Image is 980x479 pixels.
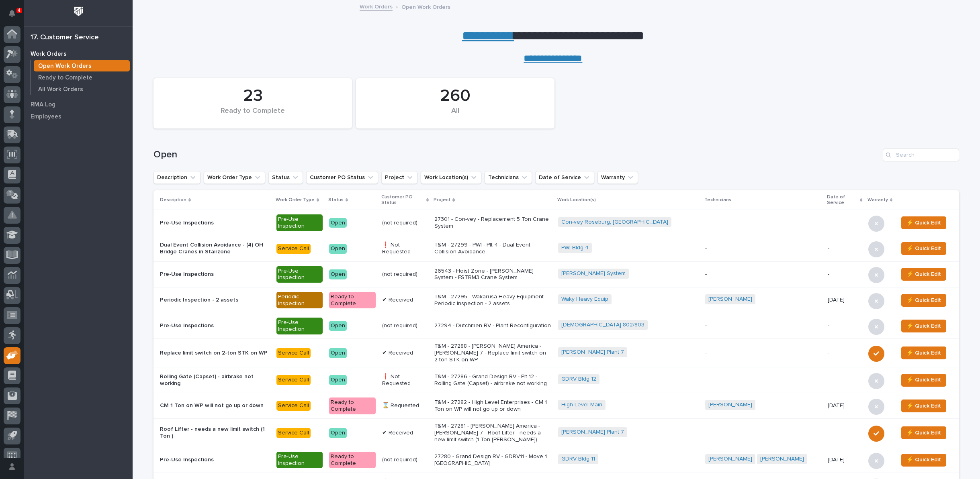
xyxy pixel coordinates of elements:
a: [PERSON_NAME] [708,402,752,408]
a: PWI Bldg 4 [561,245,589,251]
p: Pre-Use Inspections [160,271,270,278]
p: Employees [31,113,61,120]
p: - [828,271,862,278]
p: Periodic Inspection - 2 assets [160,297,270,304]
p: RMA Log [31,101,55,108]
button: ⚡ Quick Edit [901,426,946,439]
a: Work Orders [360,2,393,11]
a: High Level Main [561,402,602,408]
div: Open [329,218,347,228]
p: (not required) [382,457,428,463]
button: ⚡ Quick Edit [901,294,946,307]
tr: Dual Event Collision Avoidance - (4) OH Bridge Cranes in StairzoneService CallOpen❗ Not Requested... [153,236,959,261]
p: 27301 - Con-vey - Replacement 5 Ton Crane System [434,216,551,230]
tr: Roof Lifter - needs a new limit switch (1 Ton )Service CallOpen✔ ReceivedT&M - 27281 - [PERSON_NA... [153,419,959,447]
button: ⚡ Quick Edit [901,347,946,359]
div: Service Call [276,348,311,358]
button: ⚡ Quick Edit [901,400,946,412]
p: Technicians [704,196,731,204]
p: Work Orders [31,51,67,58]
a: Open Work Orders [31,60,133,71]
a: [PERSON_NAME] [708,296,752,303]
p: All Work Orders [38,86,83,93]
div: Pre-Use Inspection [276,266,323,283]
p: Warranty [867,196,888,204]
a: [PERSON_NAME] Plant 7 [561,349,624,356]
tr: Pre-Use InspectionsPre-Use InspectionOpen(not required)27294 - Dutchmen RV - Plant Reconfiguratio... [153,313,959,339]
button: Technicians [485,171,532,184]
p: 27280 - Grand Design RV - GDRV11 - Move 1 [GEOGRAPHIC_DATA] [434,453,551,467]
p: 27294 - Dutchmen RV - Plant Reconfiguration [434,322,551,329]
p: Roof Lifter - needs a new limit switch (1 Ton ) [160,426,270,440]
p: Rolling Gate (Capset) - airbrake not working [160,373,270,387]
span: ⚡ Quick Edit [906,401,941,411]
p: T&M - 27288 - [PERSON_NAME] America - [PERSON_NAME] 7 - Replace limit switch on 2-ton STK on WP [434,343,551,363]
div: 23 [167,86,338,106]
span: ⚡ Quick Edit [906,428,941,438]
a: All Work Orders [31,84,133,95]
div: All [370,107,541,124]
div: Notifications4 [10,10,20,22]
div: Periodic Inspection [276,292,323,309]
p: [DATE] [828,402,862,409]
tr: Replace limit switch on 2-ton STK on WPService CallOpen✔ ReceivedT&M - 27288 - [PERSON_NAME] Amer... [153,339,959,367]
p: ✔ Received [382,297,428,304]
p: - [828,245,862,252]
p: - [828,377,862,383]
div: Open [329,244,347,254]
p: - [705,245,821,252]
span: ⚡ Quick Edit [906,375,941,385]
p: Replace limit switch on 2-ton STK on WP [160,350,270,357]
p: (not required) [382,220,428,226]
div: Pre-Use Inspection [276,452,323,469]
span: ⚡ Quick Edit [906,321,941,331]
button: ⚡ Quick Edit [901,268,946,281]
p: [DATE] [828,297,862,304]
div: Ready to Complete [329,397,376,414]
span: ⚡ Quick Edit [906,269,941,279]
div: Open [329,348,347,358]
span: ⚡ Quick Edit [906,218,941,228]
p: (not required) [382,322,428,329]
div: 17. Customer Service [31,33,99,42]
div: Pre-Use Inspection [276,214,323,231]
p: Description [160,196,186,204]
tr: CM 1 Ton on WP will not go up or downService CallReady to Complete⌛ RequestedT&M - 27282 - High L... [153,393,959,419]
a: GDRV Bldg 12 [561,376,596,383]
button: Date of Service [535,171,594,184]
div: 260 [370,86,541,106]
div: Open [329,321,347,331]
div: Open [329,375,347,385]
a: [PERSON_NAME] System [561,270,626,277]
button: Work Order Type [204,171,265,184]
a: Ready to Complete [31,72,133,83]
button: ⚡ Quick Edit [901,242,946,255]
p: - [705,271,821,278]
tr: Periodic Inspection - 2 assetsPeriodic InspectionReady to Complete✔ ReceivedT&M - 27295 - Wakarus... [153,287,959,313]
div: Service Call [276,428,311,438]
span: ⚡ Quick Edit [906,455,941,465]
p: CM 1 Ton on WP will not go up or down [160,402,270,409]
button: ⚡ Quick Edit [901,320,946,332]
p: T&M - 27282 - High Level Enterprises - CM 1 Ton on WP will not go up or down [434,399,551,413]
p: Dual Event Collision Avoidance - (4) OH Bridge Cranes in Stairzone [160,242,270,255]
button: Description [153,171,201,184]
p: 26543 - Hoist Zone - [PERSON_NAME] System - FSTRM3 Crane System [434,268,551,281]
a: [DEMOGRAPHIC_DATA] 802/803 [561,322,644,328]
a: GDRV Bldg 11 [561,456,595,463]
a: Work Orders [24,48,133,60]
button: ⚡ Quick Edit [901,216,946,229]
span: ⚡ Quick Edit [906,296,941,305]
p: T&M - 27295 - Wakarusa Heavy Equipment - Periodic Inspection - 2 assets [434,294,551,307]
a: Employees [24,110,133,122]
tr: Rolling Gate (Capset) - airbrake not workingService CallOpen❗ Not RequestedT&M - 27286 - Grand De... [153,367,959,393]
p: ✔ Received [382,350,428,357]
tr: Pre-Use InspectionsPre-Use InspectionOpen(not required)26543 - Hoist Zone - [PERSON_NAME] System ... [153,261,959,287]
a: [PERSON_NAME] Plant 7 [561,429,624,436]
div: Service Call [276,401,311,411]
div: Pre-Use Inspection [276,318,323,334]
p: Open Work Orders [401,2,450,11]
button: Warranty [597,171,638,184]
div: Service Call [276,375,311,385]
a: [PERSON_NAME] [760,456,804,463]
